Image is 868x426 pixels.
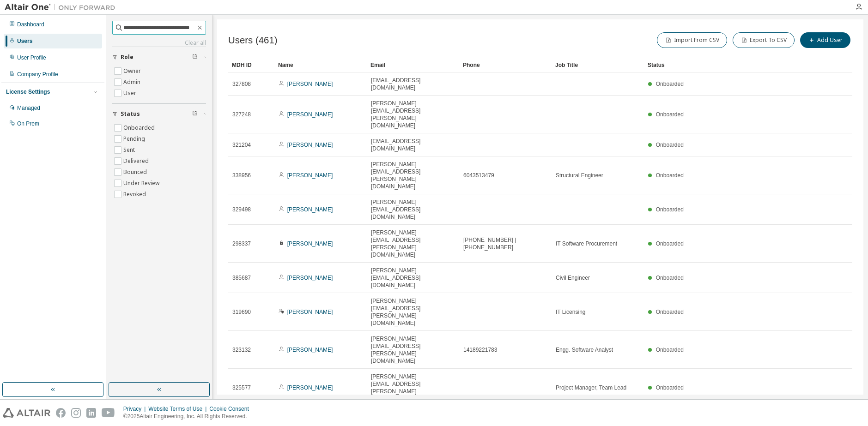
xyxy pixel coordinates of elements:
div: Name [278,58,363,72]
a: [PERSON_NAME] [287,206,333,213]
span: [PERSON_NAME][EMAIL_ADDRESS][PERSON_NAME][DOMAIN_NAME] [371,161,455,190]
span: Onboarded [656,172,684,179]
span: [PERSON_NAME][EMAIL_ADDRESS][PERSON_NAME][DOMAIN_NAME] [371,297,455,327]
label: User [123,88,138,99]
a: [PERSON_NAME] [287,384,333,391]
span: Onboarded [656,81,684,87]
label: Revoked [123,189,148,200]
button: Role [112,47,206,67]
span: 325577 [232,384,251,391]
span: 319690 [232,308,251,316]
a: [PERSON_NAME] [287,111,333,118]
span: Civil Engineer [556,274,590,282]
label: Pending [123,133,147,144]
div: Users [17,37,32,45]
a: [PERSON_NAME] [287,240,333,247]
div: Cookie Consent [209,405,254,413]
span: 327248 [232,111,251,118]
span: Onboarded [656,384,684,391]
div: Job Title [555,58,640,72]
div: MDH ID [232,58,271,72]
span: 338956 [232,172,251,179]
span: Role [121,54,134,61]
a: Clear all [112,39,206,47]
a: [PERSON_NAME] [287,347,333,353]
a: [PERSON_NAME] [287,275,333,281]
span: Status [121,110,140,118]
div: Phone [463,58,548,72]
div: Privacy [123,405,148,413]
label: Under Review [123,178,161,189]
div: License Settings [6,88,50,96]
span: Structural Engineer [556,172,603,179]
span: Clear filter [192,110,198,118]
span: [PHONE_NUMBER] | [PHONE_NUMBER] [463,236,547,251]
div: Status [648,58,804,72]
img: youtube.svg [102,408,115,418]
span: [PERSON_NAME][EMAIL_ADDRESS][DOMAIN_NAME] [371,267,455,289]
img: Altair One [5,3,120,12]
span: [EMAIL_ADDRESS][DOMAIN_NAME] [371,138,455,152]
span: Clear filter [192,54,198,61]
label: Onboarded [123,122,157,133]
span: [PERSON_NAME][EMAIL_ADDRESS][PERSON_NAME][DOMAIN_NAME] [371,100,455,129]
button: Status [112,104,206,124]
span: 14189221783 [463,346,497,354]
div: Managed [17,104,40,112]
img: facebook.svg [56,408,66,418]
a: [PERSON_NAME] [287,309,333,315]
span: Onboarded [656,275,684,281]
span: [PERSON_NAME][EMAIL_ADDRESS][PERSON_NAME][DOMAIN_NAME] [371,229,455,258]
div: Company Profile [17,71,58,78]
span: [EMAIL_ADDRESS][DOMAIN_NAME] [371,77,455,91]
span: Onboarded [656,206,684,213]
span: 323132 [232,346,251,354]
span: 327808 [232,80,251,88]
button: Export To CSV [733,32,795,48]
div: Dashboard [17,21,44,28]
div: Email [370,58,455,72]
span: 329498 [232,206,251,213]
span: [PERSON_NAME][EMAIL_ADDRESS][PERSON_NAME][DOMAIN_NAME] [371,335,455,365]
label: Delivered [123,156,151,167]
div: On Prem [17,120,39,127]
span: 298337 [232,240,251,247]
span: IT Licensing [556,308,585,316]
span: 321204 [232,141,251,149]
span: Onboarded [656,111,684,118]
button: Add User [800,32,850,48]
span: 6043513479 [463,172,494,179]
span: IT Software Procurement [556,240,617,247]
span: Engg. Software Analyst [556,346,613,354]
span: Onboarded [656,347,684,353]
span: Onboarded [656,240,684,247]
label: Admin [123,77,142,88]
a: [PERSON_NAME] [287,172,333,179]
label: Owner [123,66,143,77]
a: [PERSON_NAME] [287,142,333,148]
img: altair_logo.svg [3,408,50,418]
img: instagram.svg [71,408,81,418]
span: [PERSON_NAME][EMAIL_ADDRESS][DOMAIN_NAME] [371,198,455,221]
img: linkedin.svg [86,408,96,418]
div: User Profile [17,54,46,61]
a: [PERSON_NAME] [287,81,333,87]
button: Import From CSV [657,32,727,48]
p: © 2025 Altair Engineering, Inc. All Rights Reserved. [123,413,255,420]
span: 385687 [232,274,251,282]
label: Bounced [123,167,149,178]
span: [PERSON_NAME][EMAIL_ADDRESS][PERSON_NAME][DOMAIN_NAME] [371,373,455,402]
div: Website Terms of Use [148,405,209,413]
span: Project Manager, Team Lead [556,384,626,391]
span: Onboarded [656,142,684,148]
label: Sent [123,144,137,156]
span: Users (461) [228,35,278,46]
span: Onboarded [656,309,684,315]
